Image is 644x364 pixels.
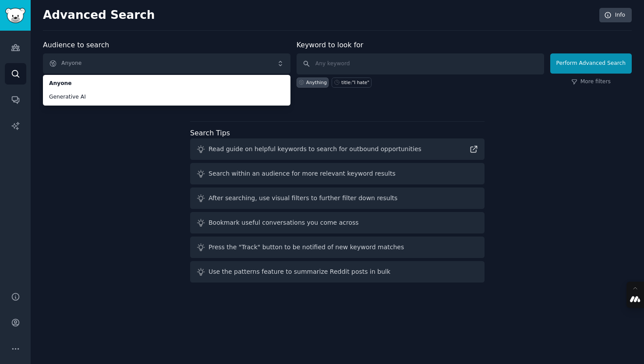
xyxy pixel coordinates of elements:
span: Anyone [49,80,284,88]
label: Audience to search [43,41,109,49]
div: Use the patterns feature to summarize Reddit posts in bulk [209,267,390,276]
input: Any keyword [297,53,544,74]
img: GummySearch logo [5,8,25,23]
a: More filters [571,78,611,86]
a: Info [599,8,632,23]
div: Bookmark useful conversations you come across [209,218,359,227]
div: Read guide on helpful keywords to search for outbound opportunities [209,145,421,154]
ul: Anyone [43,75,290,106]
div: Press the "Track" button to be notified of new keyword matches [209,243,404,252]
span: Generative AI [49,93,284,101]
div: After searching, use visual filters to further filter down results [209,194,397,203]
label: Search Tips [190,129,230,137]
div: Anything [306,79,327,85]
div: Search within an audience for more relevant keyword results [209,169,396,178]
h2: Advanced Search [43,8,594,22]
div: title:"I hate" [341,79,369,85]
label: Keyword to look for [297,41,364,49]
button: Perform Advanced Search [550,53,632,74]
button: Anyone [43,53,290,74]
